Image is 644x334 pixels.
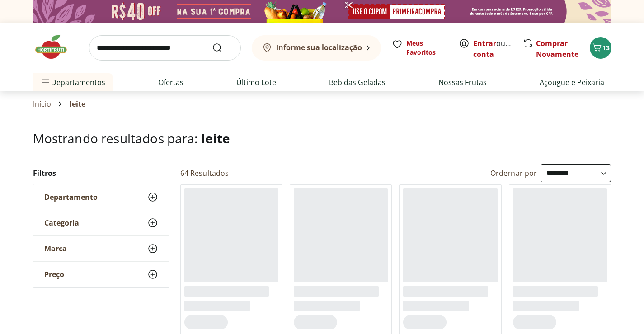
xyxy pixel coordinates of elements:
[406,39,448,57] span: Meus Favoritos
[33,184,169,210] button: Departamento
[276,42,362,52] b: Informe sua localização
[69,100,85,108] span: leite
[40,71,51,93] button: Menu
[536,38,578,59] a: Comprar Novamente
[158,77,183,88] a: Ofertas
[392,39,448,57] a: Meus Favoritos
[33,210,169,235] button: Categoria
[33,100,52,108] a: Início
[329,77,385,88] a: Bebidas Geladas
[44,218,79,227] span: Categoria
[602,43,610,52] span: 13
[89,35,241,61] input: search
[40,71,105,93] span: Departamentos
[236,77,276,88] a: Último Lote
[44,270,64,279] span: Preço
[33,131,611,146] h1: Mostrando resultados para:
[490,168,537,178] label: Ordernar por
[33,262,169,287] button: Preço
[473,38,513,60] span: ou
[473,38,496,48] a: Entrar
[33,164,169,182] h2: Filtros
[540,77,604,88] a: Açougue e Peixaria
[201,130,230,147] span: leite
[212,42,234,53] button: Submit Search
[473,38,523,59] a: Criar conta
[252,35,381,61] button: Informe sua localização
[44,193,98,202] span: Departamento
[180,168,229,178] h2: 64 Resultados
[33,236,169,261] button: Marca
[590,37,611,59] button: Carrinho
[33,33,78,61] img: Hortifruti
[44,244,67,253] span: Marca
[438,77,487,88] a: Nossas Frutas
